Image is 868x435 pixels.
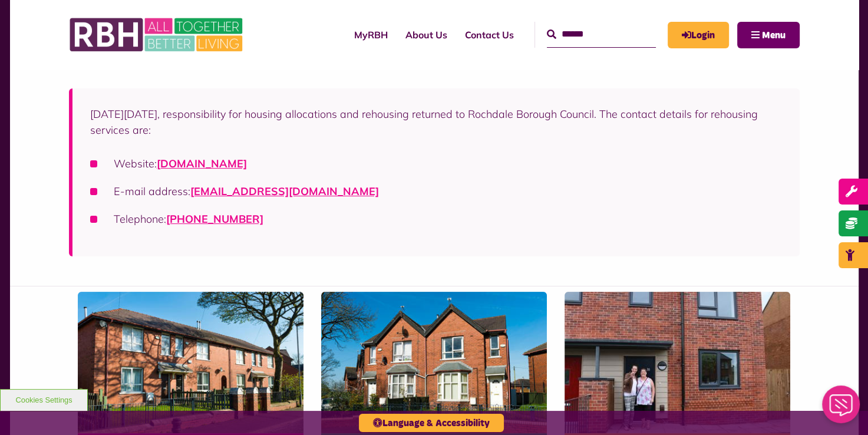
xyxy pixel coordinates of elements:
span: Menu [762,31,786,40]
li: Website: [90,156,782,172]
a: [EMAIL_ADDRESS][DOMAIN_NAME] [190,184,379,198]
iframe: Netcall Web Assistant for live chat [815,382,868,435]
img: Belton Ave 07 [321,292,547,433]
button: Language & Accessibility [359,414,504,432]
li: E-mail address: [90,183,782,199]
button: Navigation [737,22,800,48]
a: MyRBH [668,22,729,48]
a: call 0300 303 8874 [166,212,263,226]
p: [DATE][DATE], responsibility for housing allocations and rehousing returned to Rochdale Borough C... [90,106,782,138]
li: Telephone: [90,211,782,227]
a: [DOMAIN_NAME] [157,157,247,170]
a: Contact Us [456,19,523,51]
img: Belton Avenue [78,292,303,433]
a: About Us [397,19,456,51]
input: Search [547,22,656,47]
a: MyRBH [345,19,397,51]
img: RBH [69,12,246,58]
img: Longridge Drive Keys [565,292,790,433]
